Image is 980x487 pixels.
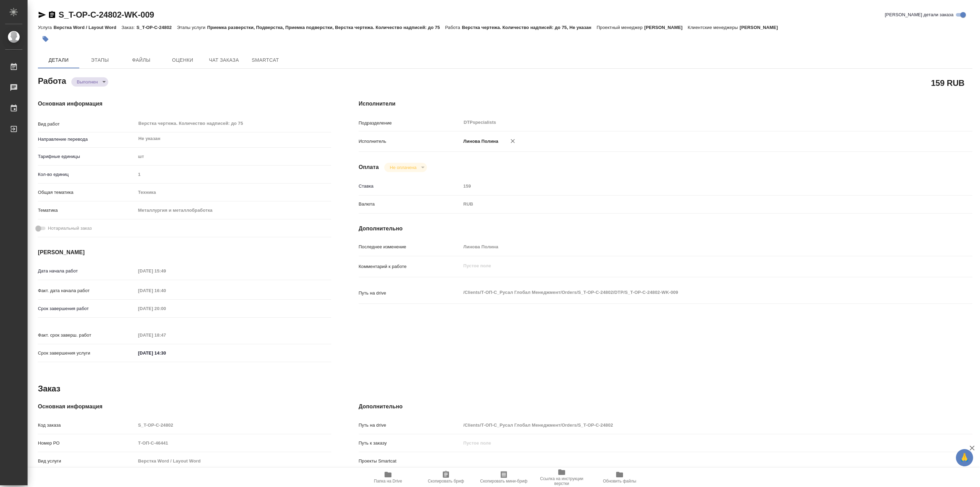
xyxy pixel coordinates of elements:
[739,25,783,30] p: [PERSON_NAME]
[461,420,921,430] input: Пустое поле
[38,383,60,394] h2: Заказ
[38,332,136,339] p: Факт. срок заверш. работ
[475,468,533,487] button: Скопировать мини-бриф
[38,287,136,294] p: Факт. дата начала работ
[38,189,136,196] p: Общая тематика
[38,136,136,143] p: Направление перевода
[38,305,136,312] p: Срок завершения работ
[38,25,53,30] p: Услуга
[136,456,331,466] input: Пустое поле
[136,151,331,162] div: шт
[38,100,331,108] h4: Основная информация
[461,438,921,448] input: Пустое поле
[83,56,116,64] span: Этапы
[136,348,196,358] input: ✎ Введи что-нибудь
[136,25,177,30] p: S_T-OP-C-24802
[249,56,282,64] span: SmartCat
[461,242,921,252] input: Пустое поле
[596,25,644,30] p: Проектный менеджер
[136,420,331,430] input: Пустое поле
[359,100,972,108] h4: Исполнители
[688,25,740,30] p: Клиентские менеджеры
[603,479,636,484] span: Обновить файлы
[374,479,402,484] span: Папка на Drive
[461,287,921,298] textarea: /Clients/Т-ОП-С_Русал Глобал Менеджмент/Orders/S_T-OP-C-24802/DTP/S_T-OP-C-24802-WK-009
[445,25,462,30] p: Работа
[177,25,207,30] p: Этапы услуги
[461,198,921,210] div: RUB
[42,56,75,64] span: Детали
[38,458,136,465] p: Вид услуги
[931,77,964,89] h2: 159 RUB
[359,263,461,270] p: Комментарий к работе
[38,248,331,257] h4: [PERSON_NAME]
[359,440,461,447] p: Путь к заказу
[462,25,596,30] p: Верстка чертежа. Количество надписей: до 75, Не указан
[359,468,417,487] button: Папка на Drive
[38,402,331,411] h4: Основная информация
[136,187,331,198] div: Техника
[359,243,461,250] p: Последнее изменение
[956,449,973,466] button: 🙏
[644,25,688,30] p: [PERSON_NAME]
[359,290,461,297] p: Путь на drive
[38,153,136,160] p: Тарифные единицы
[38,207,136,214] p: Тематика
[359,163,379,171] h4: Оплата
[533,468,591,487] button: Ссылка на инструкции верстки
[359,225,972,233] h4: Дополнительно
[461,138,499,145] p: Линова Полина
[48,11,56,19] button: Скопировать ссылку
[38,171,136,178] p: Кол-во единиц
[359,138,461,145] p: Исполнитель
[136,286,196,296] input: Пустое поле
[505,133,520,149] button: Удалить исполнителя
[480,479,527,484] span: Скопировать мини-бриф
[207,25,445,30] p: Приемка разверстки, Подверстка, Приемка подверстки, Верстка чертежа. Количество надписей: до 75
[75,79,100,85] button: Выполнен
[359,402,972,411] h4: Дополнительно
[38,121,136,128] p: Вид работ
[207,56,241,64] span: Чат заказа
[359,422,461,429] p: Путь на drive
[885,11,953,18] span: [PERSON_NAME] детали заказа
[359,458,461,465] p: Проекты Smartcat
[125,56,158,64] span: Файлы
[136,330,196,340] input: Пустое поле
[461,181,921,191] input: Пустое поле
[166,56,199,64] span: Оценки
[136,438,331,448] input: Пустое поле
[48,225,92,232] span: Нотариальный заказ
[136,266,196,276] input: Пустое поле
[38,422,136,429] p: Код заказа
[359,201,461,208] p: Валюта
[71,77,108,87] div: Выполнен
[959,450,970,465] span: 🙏
[38,74,66,87] h2: Работа
[537,476,586,486] span: Ссылка на инструкции верстки
[38,268,136,275] p: Дата начала работ
[136,304,196,314] input: Пустое поле
[136,205,331,216] div: Металлургия и металлобработка
[591,468,649,487] button: Обновить файлы
[428,479,464,484] span: Скопировать бриф
[359,120,461,127] p: Подразделение
[38,11,46,19] button: Скопировать ссылку для ЯМессенджера
[53,25,121,30] p: Верстка Word / Layout Word
[38,31,53,47] button: Добавить тэг
[384,163,427,172] div: Выполнен
[136,169,331,179] input: Пустое поле
[122,25,136,30] p: Заказ:
[417,468,475,487] button: Скопировать бриф
[359,183,461,190] p: Ставка
[38,440,136,447] p: Номер РО
[388,165,418,170] button: Не оплачена
[38,350,136,357] p: Срок завершения услуги
[59,10,154,19] a: S_T-OP-C-24802-WK-009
